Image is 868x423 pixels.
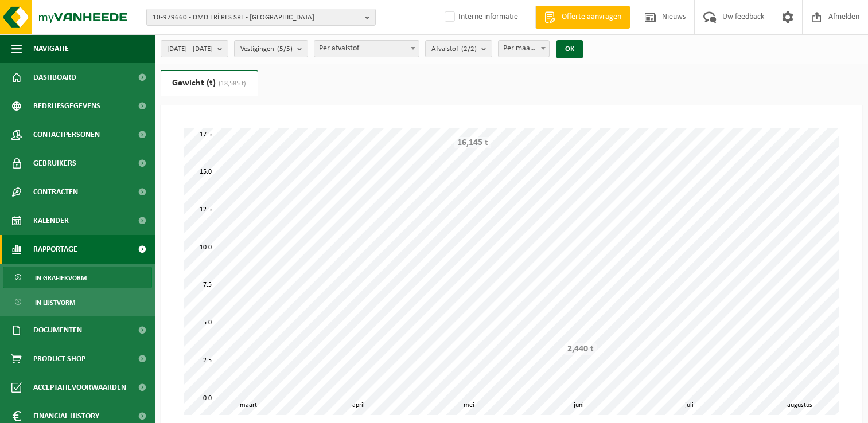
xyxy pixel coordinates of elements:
span: Per afvalstof [314,41,419,57]
span: Afvalstof [431,41,477,58]
span: Per afvalstof [314,40,419,57]
count: (2/2) [461,45,477,53]
span: [DATE] - [DATE] [167,41,213,58]
span: Bedrijfsgegevens [33,92,100,120]
span: Dashboard [33,63,76,92]
span: Acceptatievoorwaarden [33,373,126,402]
button: Vestigingen(5/5) [234,40,308,57]
button: OK [556,40,583,58]
span: (18,585 t) [216,80,246,87]
span: Documenten [33,316,82,344]
button: Afvalstof(2/2) [425,40,492,57]
span: Contactpersonen [33,120,100,149]
span: Offerte aanvragen [559,11,624,23]
count: (5/5) [277,45,293,53]
label: Interne informatie [442,9,518,26]
div: 16,145 t [454,137,491,148]
a: In lijstvorm [3,291,152,313]
span: Product Shop [33,344,85,373]
span: Gebruikers [33,149,76,178]
span: Rapportage [33,235,77,264]
span: Per maand [498,40,550,57]
span: 10-979660 - DMD FRÈRES SRL - [GEOGRAPHIC_DATA] [153,9,360,26]
span: Per maand [499,41,550,57]
button: 10-979660 - DMD FRÈRES SRL - [GEOGRAPHIC_DATA] [146,9,376,26]
span: Vestigingen [240,41,293,58]
span: In lijstvorm [35,292,75,314]
a: Offerte aanvragen [535,6,630,29]
a: Gewicht (t) [161,70,258,96]
span: Kalender [33,206,69,235]
button: [DATE] - [DATE] [161,40,228,57]
a: In grafiekvorm [3,267,152,288]
span: In grafiekvorm [35,267,87,289]
span: Navigatie [33,34,69,63]
div: 2,440 t [565,343,597,355]
span: Contracten [33,178,78,206]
